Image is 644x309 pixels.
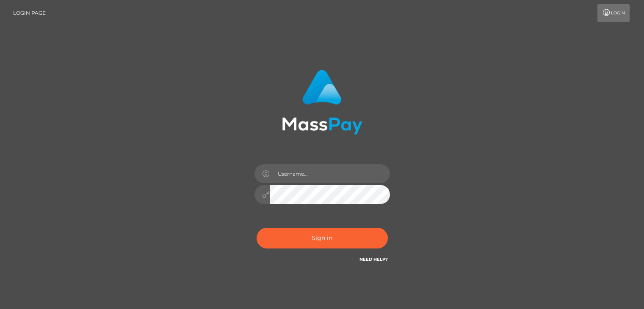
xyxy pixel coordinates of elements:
[359,257,388,262] a: Need Help?
[13,4,46,22] a: Login Page
[257,228,388,248] button: Sign in
[597,4,630,22] a: Login
[282,70,362,135] img: MassPay Login
[270,164,390,183] input: Username...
